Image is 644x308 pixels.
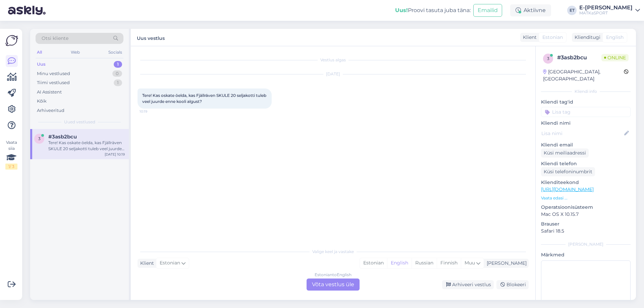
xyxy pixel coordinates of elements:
div: Klient [138,260,154,267]
label: Uus vestlus [137,33,165,42]
div: Uus [37,61,46,68]
p: Brauser [541,221,631,228]
div: Arhiveeri vestlus [442,280,494,289]
span: #3asb2bcu [48,134,77,140]
div: Kõik [37,98,47,105]
p: Kliendi tag'id [541,99,631,106]
p: Operatsioonisüsteem [541,204,631,211]
div: MATKaSPORT [579,10,633,16]
div: Valige keel ja vastake [138,249,529,255]
div: [GEOGRAPHIC_DATA], [GEOGRAPHIC_DATA] [543,68,624,82]
div: Proovi tasuta juba täna: [395,6,471,14]
input: Lisa tag [541,107,631,117]
a: E-[PERSON_NAME]MATKaSPORT [579,5,640,16]
div: ET [567,6,577,15]
div: Web [69,48,81,57]
input: Lisa nimi [541,130,623,137]
span: English [606,34,624,41]
div: All [36,48,43,57]
p: Märkmed [541,251,631,258]
div: 1 / 3 [5,164,17,170]
p: Mac OS X 10.15.7 [541,211,631,218]
img: Askly Logo [5,34,18,47]
span: Estonian [160,259,180,267]
span: 10:19 [140,109,165,114]
div: [DATE] [138,71,529,77]
div: Tiimi vestlused [37,79,70,86]
p: Klienditeekond [541,179,631,186]
div: Kliendi info [541,88,631,95]
div: Estonian to English [315,272,352,278]
div: Aktiivne [510,4,551,16]
div: Socials [107,48,123,57]
div: Finnish [437,258,461,268]
div: 0 [112,70,122,77]
div: Klienditugi [572,34,600,41]
span: 3 [547,56,549,61]
div: # 3asb2bcu [557,54,601,62]
div: Arhiveeritud [37,107,64,114]
span: Otsi kliente [42,35,68,42]
div: Võta vestlus üle [307,279,360,291]
div: Tere! Kas oskate öelda, kas Fjällräven SKULE 20 seljakotti tuleb veel juurde enne kooli algust? [48,140,125,152]
div: [PERSON_NAME] [484,260,527,267]
div: Minu vestlused [37,70,70,77]
p: Safari 18.5 [541,228,631,235]
span: Estonian [542,34,563,41]
div: E-[PERSON_NAME] [579,5,633,10]
p: Vaata edasi ... [541,195,631,201]
span: Online [601,54,629,61]
span: 3 [38,136,41,141]
div: [PERSON_NAME] [541,241,631,247]
div: Russian [412,258,437,268]
div: Küsi telefoninumbrit [541,167,595,176]
div: Vestlus algas [138,57,529,63]
p: Kliendi email [541,141,631,148]
div: [DATE] 10:19 [105,152,125,157]
div: 1 [114,79,122,86]
a: [URL][DOMAIN_NAME] [541,186,594,192]
button: Emailid [473,4,502,17]
div: Küsi meiliaadressi [541,148,589,158]
div: AI Assistent [37,89,62,96]
span: Uued vestlused [64,119,95,125]
div: Blokeeri [496,280,529,289]
div: English [387,258,412,268]
span: Muu [465,260,475,266]
div: Estonian [360,258,387,268]
p: Kliendi nimi [541,120,631,127]
span: Tere! Kas oskate öelda, kas Fjällräven SKULE 20 seljakotti tuleb veel juurde enne kooli algust? [142,93,267,104]
p: Kliendi telefon [541,160,631,167]
div: Vaata siia [5,139,17,170]
div: 1 [114,61,122,68]
b: Uus! [395,7,408,13]
div: Klient [520,34,537,41]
